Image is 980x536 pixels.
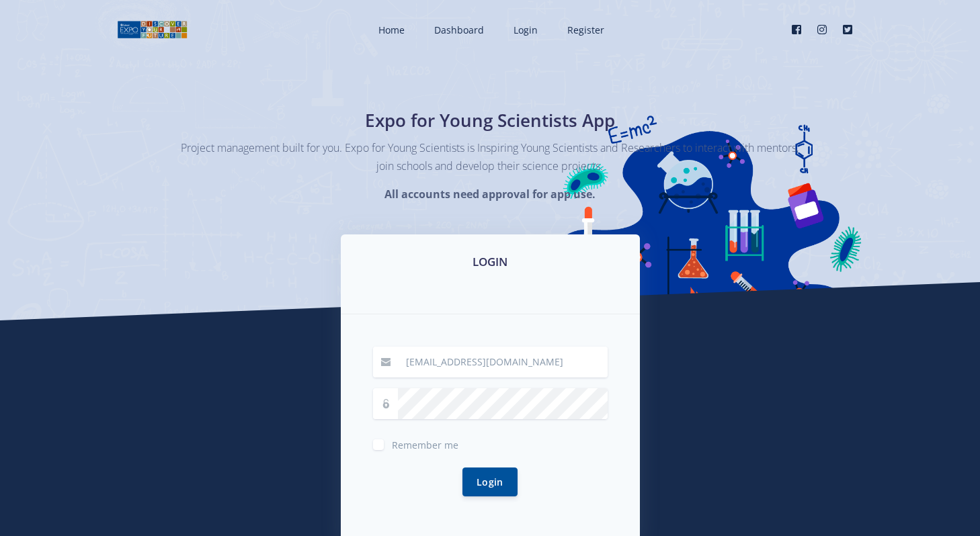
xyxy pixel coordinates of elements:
[384,187,596,202] strong: All accounts need approval for app use.
[378,24,405,36] span: Home
[392,439,458,451] span: Remember me
[567,24,604,36] span: Register
[245,107,735,134] h1: Expo for Young Scientists App
[398,347,608,377] input: Email / User ID
[434,24,484,36] span: Dashboard
[357,253,624,271] h3: LOGIN
[500,12,548,48] a: Login
[181,139,799,175] p: Project management built for you. Expo for Young Scientists is Inspiring Young Scientists and Res...
[514,24,538,36] span: Login
[117,19,188,40] img: logo01.png
[554,12,615,48] a: Register
[421,12,495,48] a: Dashboard
[365,12,415,48] a: Home
[462,467,518,496] button: Login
